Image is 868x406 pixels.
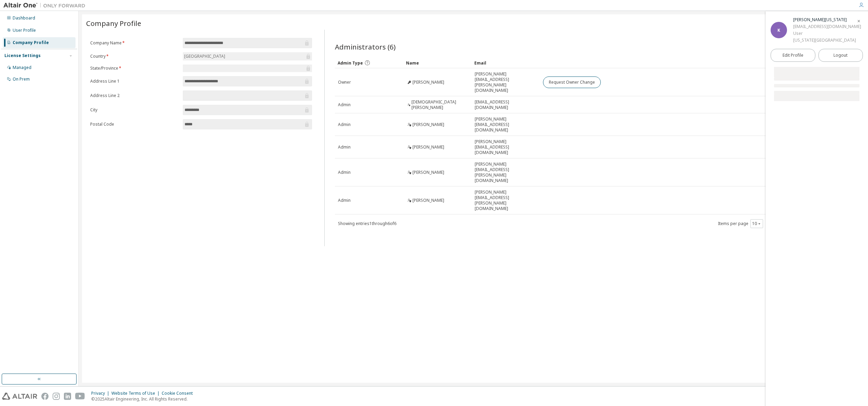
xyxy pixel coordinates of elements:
[412,80,444,85] span: [PERSON_NAME]
[13,40,49,45] div: Company Profile
[13,65,31,70] div: Managed
[90,122,179,127] label: Postal Code
[90,93,179,98] label: Address Line 2
[338,144,351,150] span: Admin
[90,107,179,113] label: City
[818,49,863,62] button: Logout
[793,30,861,37] div: User
[75,393,85,400] img: youtube.svg
[833,52,847,59] span: Logout
[771,49,815,62] a: Edit Profile
[91,391,111,396] div: Privacy
[412,170,444,175] span: [PERSON_NAME]
[752,221,761,226] button: 10
[718,219,763,228] span: Items per page
[338,60,363,66] span: Admin Type
[793,37,861,44] div: [US_STATE][GEOGRAPHIC_DATA]
[474,57,537,68] div: Email
[475,71,537,93] span: [PERSON_NAME][EMAIL_ADDRESS][PERSON_NAME][DOMAIN_NAME]
[183,53,226,60] div: [GEOGRAPHIC_DATA]
[412,122,444,127] span: [PERSON_NAME]
[412,144,444,150] span: [PERSON_NAME]
[406,57,469,68] div: Name
[90,79,179,84] label: Address Line 1
[793,16,861,23] div: Kayla Washington
[335,42,396,52] span: Administrators (6)
[777,27,780,33] span: K
[64,393,71,400] img: linkedin.svg
[111,391,162,396] div: Website Terms of Use
[13,28,36,33] div: User Profile
[338,198,351,203] span: Admin
[475,116,537,133] span: [PERSON_NAME][EMAIL_ADDRESS][DOMAIN_NAME]
[338,80,351,85] span: Owner
[53,393,60,400] img: instagram.svg
[338,221,396,226] span: Showing entries 1 through 6 of 6
[91,396,197,402] p: © 2025 Altair Engineering, Inc. All Rights Reserved.
[783,53,803,58] span: Edit Profile
[4,53,41,58] div: License Settings
[475,139,537,155] span: [PERSON_NAME][EMAIL_ADDRESS][DOMAIN_NAME]
[2,393,37,400] img: altair_logo.svg
[543,76,601,88] button: Request Owner Change
[411,99,469,110] span: [DEMOGRAPHIC_DATA][PERSON_NAME]
[338,102,351,108] span: Admin
[475,190,537,211] span: [PERSON_NAME][EMAIL_ADDRESS][PERSON_NAME][DOMAIN_NAME]
[338,122,351,127] span: Admin
[183,52,312,60] div: [GEOGRAPHIC_DATA]
[86,18,141,28] span: Company Profile
[793,23,861,30] div: [EMAIL_ADDRESS][DOMAIN_NAME]
[412,198,444,203] span: [PERSON_NAME]
[90,54,179,59] label: Country
[13,15,35,21] div: Dashboard
[90,66,179,71] label: State/Province
[90,40,179,46] label: Company Name
[41,393,49,400] img: facebook.svg
[475,99,537,110] span: [EMAIL_ADDRESS][DOMAIN_NAME]
[475,162,537,183] span: [PERSON_NAME][EMAIL_ADDRESS][PERSON_NAME][DOMAIN_NAME]
[162,391,197,396] div: Cookie Consent
[338,170,351,175] span: Admin
[13,76,30,82] div: On Prem
[3,2,89,9] img: Altair One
